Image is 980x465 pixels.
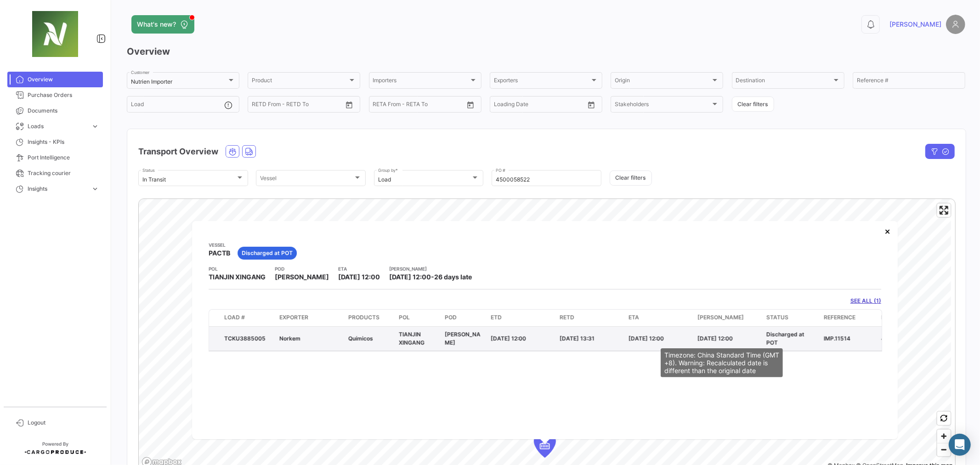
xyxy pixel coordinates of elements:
datatable-header-cell: RETA [694,310,763,326]
app-card-info-title: POD [275,265,329,272]
span: Insights [28,185,87,193]
mat-select-trigger: In Transit [142,176,166,183]
a: SEE ALL (1) [850,297,881,305]
span: Load # [224,313,245,322]
span: Port Intelligence [28,153,99,162]
button: Clear filters [732,96,774,112]
datatable-header-cell: ETA [625,310,694,326]
span: Products [348,313,380,322]
input: From [373,102,386,109]
span: expand_more [91,122,99,130]
button: Land [243,146,255,157]
input: From [252,102,265,109]
img: placeholder-user.png [946,15,965,34]
div: Timezone: China Standard Time (GMT +8). Warning: Recalculated date is different than the original... [661,348,783,377]
input: To [513,102,557,109]
datatable-header-cell: Status [763,310,820,326]
button: Close popup [878,222,897,240]
h3: Overview [127,45,965,58]
button: Clear filters [610,170,652,186]
span: [DATE] 12:00 [389,273,431,281]
mat-select-trigger: Load [378,176,391,183]
span: - [431,273,434,281]
span: Documents [28,107,99,115]
div: Map marker [534,430,556,458]
a: Documents [7,103,103,119]
button: Open calendar [464,98,477,112]
datatable-header-cell: Reference [820,310,878,326]
app-card-info-title: Vessel [209,241,230,249]
span: PACTB [209,249,230,258]
datatable-header-cell: POD [441,310,487,326]
span: Status [766,313,788,322]
span: [PERSON_NAME] [697,313,744,322]
button: What's new? [131,15,194,34]
datatable-header-cell: Products [345,310,395,326]
span: Reference [824,313,855,322]
span: Químicos [348,335,373,342]
a: Tracking courier [7,165,103,181]
span: Logout [28,419,99,427]
span: [PERSON_NAME] [445,331,481,346]
span: PO # [881,313,894,322]
button: Zoom in [937,430,951,443]
span: POL [399,313,410,322]
img: 271cc1aa-31de-466a-a0eb-01e8d6f3049f.jpg [32,11,78,57]
a: Port Intelligence [7,150,103,165]
button: Ocean [226,146,239,157]
datatable-header-cell: PO # [878,310,969,326]
datatable-header-cell: RETD [556,310,625,326]
a: Purchase Orders [7,87,103,103]
span: [PERSON_NAME] [275,272,329,282]
datatable-header-cell: ETD [487,310,556,326]
span: 26 days late [434,273,472,281]
a: Insights - KPIs [7,134,103,150]
span: Overview [28,75,99,84]
button: Open calendar [342,98,356,112]
span: Exporters [494,79,590,85]
app-card-info-title: [PERSON_NAME] [389,265,472,272]
span: Tracking courier [28,169,99,177]
a: Overview [7,72,103,87]
div: TCKU3885005 [224,335,272,343]
h4: Transport Overview [138,145,218,158]
span: [DATE] 12:00 [491,335,526,342]
span: [PERSON_NAME] [889,20,941,29]
span: expand_more [91,185,99,193]
app-card-info-title: ETA [338,265,380,272]
span: Zoom out [937,443,951,456]
span: Loads [28,122,87,130]
datatable-header-cell: Exporter [276,310,345,326]
span: Norkem [279,335,300,342]
span: Discharged at POT [242,249,293,257]
datatable-header-cell: POL [395,310,441,326]
span: Vessel [260,176,353,183]
span: POD [445,313,457,322]
span: [DATE] 12:00 [697,335,733,342]
span: What's new? [137,20,176,29]
span: [DATE] 12:00 [629,335,664,342]
span: Purchase Orders [28,91,99,99]
input: From [494,102,507,109]
span: Product [252,79,348,85]
span: TIANJIN XINGANG [209,272,266,282]
button: Open calendar [584,98,598,112]
div: Abrir Intercom Messenger [949,434,971,456]
app-card-info-title: POL [209,265,266,272]
span: ETD [491,313,502,322]
button: Enter fullscreen [937,204,951,217]
span: Stakeholders [615,102,711,109]
input: To [271,102,315,109]
span: [DATE] 12:00 [338,273,380,281]
input: To [392,102,436,109]
span: Insights - KPIs [28,138,99,146]
mat-select-trigger: Nutrien Importer [131,78,172,85]
span: RETD [560,313,574,322]
span: Origin [615,79,711,85]
span: ETA [629,313,639,322]
span: Discharged at POT [766,331,804,346]
span: IMP.11514 [824,335,850,342]
datatable-header-cell: Load # [221,310,276,326]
